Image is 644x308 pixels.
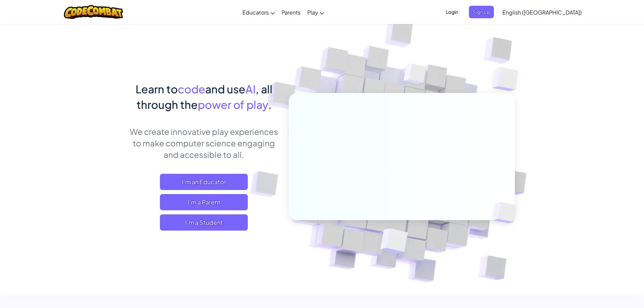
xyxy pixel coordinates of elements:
[268,98,271,111] span: .
[304,3,328,21] a: Play
[278,3,304,21] a: Parents
[160,194,248,210] a: I'm a Parent
[178,82,205,96] span: code
[160,214,248,231] button: I'm a Student
[363,214,424,270] img: Overlap cubes
[64,5,123,19] img: CodeCombat logo
[481,188,532,237] img: Overlap cubes
[242,9,269,16] span: Educators
[198,98,268,111] span: power of play
[205,82,245,96] span: and use
[239,3,278,21] a: Educators
[245,82,256,96] span: AI
[502,9,582,16] span: English ([GEOGRAPHIC_DATA])
[136,82,178,96] span: Learn to
[479,51,537,108] img: Overlap cubes
[129,126,279,160] p: We create innovative play experiences to make computer science engaging and accessible to all.
[469,6,494,18] button: Sign Up
[442,6,462,18] button: Login
[391,50,439,101] img: Overlap cubes
[160,174,248,190] a: I'm an Educator
[307,9,318,16] span: Play
[499,3,585,21] a: English ([GEOGRAPHIC_DATA])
